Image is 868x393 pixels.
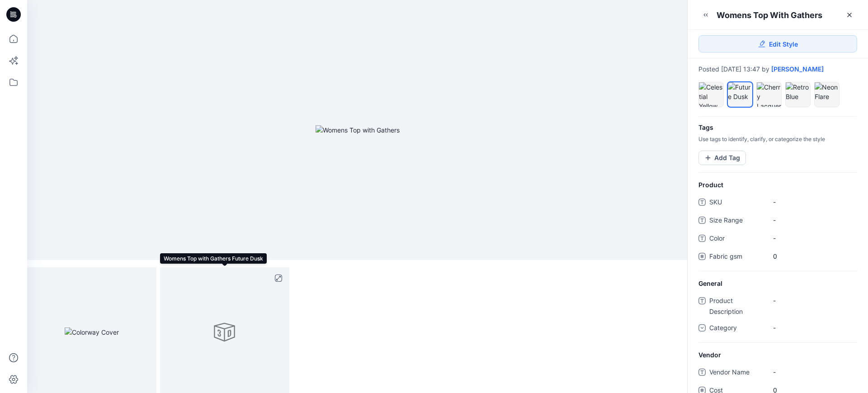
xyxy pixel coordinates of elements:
[773,197,851,207] span: -
[698,35,857,52] a: Edit Style
[709,295,764,317] span: Product Description
[709,197,764,209] span: SKU
[688,124,868,132] h4: Tags
[698,82,724,107] div: Celestial Yellow
[698,8,713,22] button: Minimize
[773,251,851,261] span: 0
[785,82,811,107] div: Retro Blue
[709,251,764,264] span: Fabric gsm
[698,151,746,165] button: Add Tag
[709,322,764,335] span: Category
[769,39,798,49] span: Edit Style
[688,135,868,143] p: Use tags to identify, clarify, or categorize the style
[709,367,764,379] span: Vendor Name
[814,82,840,107] div: Neon Flare
[727,82,753,107] div: Future Dusk
[698,180,723,189] span: Product
[709,233,764,246] span: Color
[773,233,851,243] span: -
[709,215,764,227] span: Size Range
[698,350,721,360] span: Vendor
[773,323,787,332] div: -
[773,367,851,377] span: -
[316,125,400,135] img: Womens Top with Gathers
[842,8,857,22] a: Close Style Presentation
[717,9,822,21] div: Womens Top with Gathers
[771,66,824,73] a: [PERSON_NAME]
[698,279,722,288] span: General
[773,296,851,305] span: -
[271,271,286,285] button: full screen
[698,66,857,73] div: Posted [DATE] 13:47 by
[773,215,851,225] span: -
[756,82,782,107] div: Cherry Lacquer
[65,327,119,337] img: Colorway Cover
